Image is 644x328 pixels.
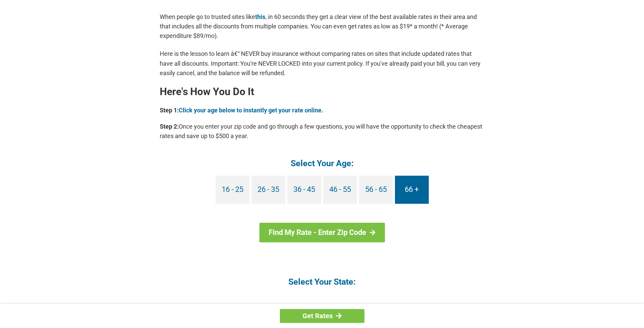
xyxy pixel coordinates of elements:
[255,13,265,20] a: this
[160,49,485,78] p: Here is the lesson to learn â€“ NEVER buy insurance without comparing rates on sites that include...
[259,223,385,242] a: Find My Rate - Enter Zip Code
[216,176,249,204] a: 16 - 25
[160,122,485,141] p: Once you enter your zip code and go through a few questions, you will have the opportunity to che...
[280,309,364,323] a: Get Rates
[179,107,323,114] a: Click your age below to instantly get your rate online.
[160,123,179,130] b: Step 2:
[160,158,485,169] h4: Select Your Age:
[160,12,485,41] p: When people go to trusted sites like , in 60 seconds they get a clear view of the best available ...
[287,176,321,204] a: 36 - 45
[160,276,485,287] h4: Select Your State:
[251,176,285,204] a: 26 - 35
[160,86,485,97] h2: Here's How You Do It
[395,176,429,204] a: 66 +
[359,176,393,204] a: 56 - 65
[323,176,357,204] a: 46 - 55
[160,107,179,114] b: Step 1:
